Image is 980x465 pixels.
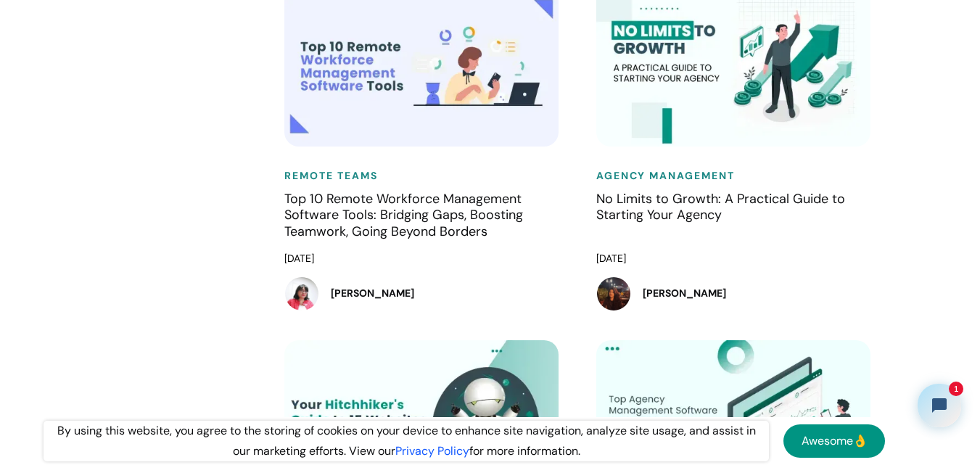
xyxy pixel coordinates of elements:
[783,424,885,458] a: Awesome👌
[395,443,469,458] a: Privacy Policy
[284,276,567,311] a: [PERSON_NAME]
[905,371,973,440] iframe: Tidio Chat
[44,421,769,461] div: By using this website, you agree to the storing of cookies on your device to enhance site navigat...
[284,168,567,184] h6: Remote Teams
[284,249,567,269] div: [DATE]
[643,286,726,300] h5: [PERSON_NAME]
[331,286,414,300] h5: [PERSON_NAME]
[596,249,879,269] div: [DATE]
[596,276,879,311] a: [PERSON_NAME]
[284,191,567,242] h4: Top 10 Remote Workforce Management Software Tools: Bridging Gaps, Boosting Teamwork, Going Beyond...
[596,168,879,184] h6: Agency Management
[596,191,879,242] h4: No Limits to Growth: A Practical Guide to Starting Your Agency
